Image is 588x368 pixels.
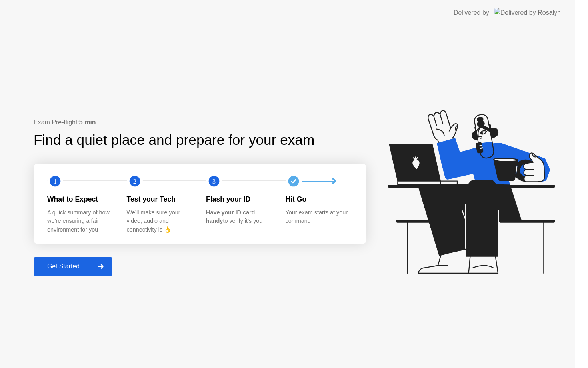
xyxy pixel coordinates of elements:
[36,263,91,270] div: Get Started
[206,194,273,204] div: Flash your ID
[454,8,489,18] div: Delivered by
[79,119,96,126] b: 5 min
[34,118,366,127] div: Exam Pre-flight:
[34,130,316,151] div: Find a quiet place and prepare for your exam
[206,208,273,226] div: to verify it’s you
[286,194,352,204] div: Hit Go
[212,178,216,185] text: 3
[286,208,352,226] div: Your exam starts at your command
[34,257,112,276] button: Get Started
[206,209,255,224] b: Have your ID card handy
[133,178,136,185] text: 2
[494,8,561,17] img: Delivered by Rosalyn
[47,194,114,204] div: What to Expect
[127,194,194,204] div: Test your Tech
[47,208,114,234] div: A quick summary of how we’re ensuring a fair environment for you
[127,208,194,234] div: We’ll make sure your video, audio and connectivity is 👌
[54,178,57,185] text: 1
